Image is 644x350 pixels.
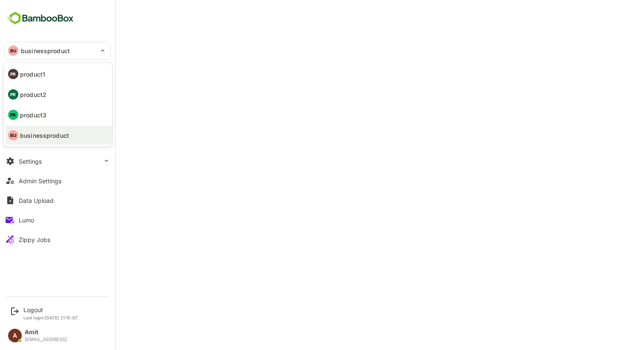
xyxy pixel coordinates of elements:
div: PR [8,110,18,120]
p: product2 [20,90,46,99]
div: PR [8,69,18,79]
p: product1 [20,70,45,79]
p: product3 [20,111,46,120]
p: businessproduct [20,131,69,140]
div: PR [8,89,18,100]
div: BU [8,130,18,140]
